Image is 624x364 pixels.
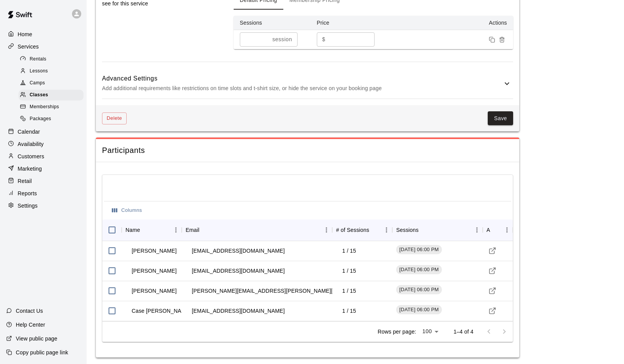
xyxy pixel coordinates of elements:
[30,79,45,87] span: Camps
[16,321,45,329] p: Help Center
[488,111,513,126] button: Save
[378,328,416,335] p: Rows per page:
[186,281,381,301] td: [PERSON_NAME][EMAIL_ADDRESS][PERSON_NAME][DOMAIN_NAME]
[125,261,183,281] td: [PERSON_NAME]
[6,138,80,150] a: Availability
[102,84,502,93] p: Add additional requirements like restrictions on time slots and t-shirt size, or hide the service...
[170,224,182,236] button: Menu
[18,53,87,65] a: Rentals
[18,113,87,125] a: Packages
[18,90,84,101] div: Classes
[18,190,37,197] p: Reports
[419,326,441,337] div: 100
[186,301,291,321] td: [EMAIL_ADDRESS][DOMAIN_NAME]
[18,165,42,173] p: Marketing
[18,78,84,89] div: Camps
[102,145,513,156] span: Participants
[322,35,325,44] p: $
[336,301,362,321] td: 1 / 15
[6,200,80,211] a: Settings
[30,91,48,99] span: Classes
[18,102,84,112] div: Memberships
[186,261,291,281] td: [EMAIL_ADDRESS][DOMAIN_NAME]
[396,219,418,241] div: Sessions
[6,188,80,199] a: Reports
[18,77,87,89] a: Camps
[199,225,210,235] button: Sort
[186,219,199,241] div: Email
[471,224,483,236] button: Menu
[396,246,442,253] span: [DATE] 06:00 PM
[487,305,498,317] a: Visit customer profile
[110,205,144,216] button: Select columns
[125,219,140,241] div: Name
[18,128,40,136] p: Calendar
[487,219,490,241] div: Actions
[418,225,429,235] button: Sort
[18,43,39,50] p: Services
[6,29,80,40] a: Home
[272,35,292,44] p: session
[6,163,80,174] a: Marketing
[381,224,392,236] button: Menu
[140,225,151,235] button: Sort
[30,67,48,75] span: Lessons
[497,35,507,45] button: Remove price
[336,219,369,241] div: # of Sessions
[311,16,388,30] th: Price
[396,286,442,294] span: [DATE] 06:00 PM
[6,41,80,52] a: Services
[483,219,513,241] div: Actions
[332,219,392,241] div: # of Sessions
[182,219,332,241] div: Email
[18,54,84,65] div: Rentals
[453,328,473,335] p: 1–4 of 4
[487,35,497,45] button: Duplicate price
[18,30,32,38] p: Home
[16,307,43,315] p: Contact Us
[388,16,513,30] th: Actions
[18,153,44,160] p: Customers
[30,115,51,123] span: Packages
[336,261,362,281] td: 1 / 15
[30,103,59,111] span: Memberships
[487,265,498,277] a: Visit customer profile
[122,219,182,241] div: Name
[396,306,442,314] span: [DATE] 06:00 PM
[234,16,311,30] th: Sessions
[125,281,183,301] td: [PERSON_NAME]
[30,55,47,63] span: Rentals
[102,68,513,99] div: Advanced SettingsAdd additional requirements like restrictions on time slots and t-shirt size, or...
[501,224,513,236] button: Menu
[336,241,362,261] td: 1 / 15
[125,301,197,321] td: Case [PERSON_NAME]
[490,225,501,235] button: Sort
[321,224,332,236] button: Menu
[18,65,87,77] a: Lessons
[18,177,32,185] p: Retail
[18,114,84,124] div: Packages
[396,266,442,273] span: [DATE] 06:00 PM
[18,89,87,101] a: Classes
[6,126,80,138] a: Calendar
[6,175,80,187] div: Retail
[186,241,291,261] td: [EMAIL_ADDRESS][DOMAIN_NAME]
[16,335,57,342] p: View public page
[6,151,80,162] a: Customers
[18,140,44,148] p: Availability
[487,245,498,257] a: Visit customer profile
[487,285,498,297] a: Visit customer profile
[336,281,362,301] td: 1 / 15
[18,202,38,210] p: Settings
[102,74,502,84] h6: Advanced Settings
[369,225,380,235] button: Sort
[125,241,183,261] td: [PERSON_NAME]
[392,219,482,241] div: Sessions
